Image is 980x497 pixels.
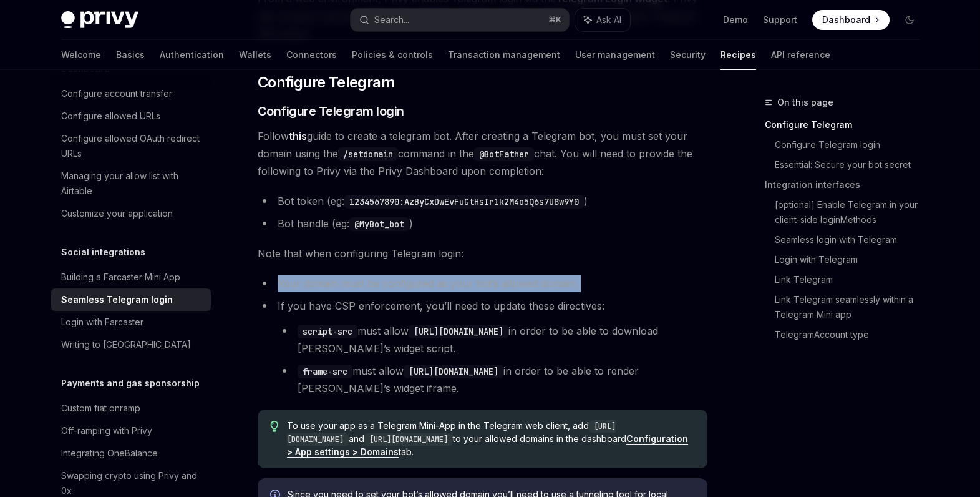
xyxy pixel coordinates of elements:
[775,250,929,270] a: Login with Telegram
[278,322,707,357] li: must allow in order to be able to download [PERSON_NAME]’s widget script.
[822,14,870,26] span: Dashboard
[61,376,200,391] h5: Payments and gas sponsorship
[258,215,707,232] li: Bot handle (eg: )
[51,311,211,333] a: Login with Farcaster
[548,15,561,25] span: ⌘ K
[351,9,569,31] button: Search...⌘K
[61,206,173,221] div: Customize your application
[765,175,929,195] a: Integration interfaces
[258,127,707,180] span: Follow guide to create a telegram bot. After creating a Telegram bot, you must set your domain us...
[61,245,145,260] h5: Social integrations
[61,40,101,70] a: Welcome
[775,290,929,325] a: Link Telegram seamlessly within a Telegram Mini app
[61,11,138,29] img: dark logo
[278,362,707,397] li: must allow in order to be able to render [PERSON_NAME]’s widget iframe.
[61,270,180,285] div: Building a Farcaster Mini App
[51,165,211,202] a: Managing your allow list with Airtable
[289,130,307,143] a: this
[239,40,271,70] a: Wallets
[160,40,224,70] a: Authentication
[448,40,560,70] a: Transaction management
[775,155,929,175] a: Essential: Secure your bot secret
[474,147,534,161] code: @BotFather
[61,315,143,330] div: Login with Farcaster
[258,275,707,292] li: Your domain must be configured as your bot’s allowed domain.
[51,420,211,442] a: Off-ramping with Privy
[270,421,279,432] svg: Tip
[287,420,694,458] span: To use your app as a Telegram Mini-App in the Telegram web client, add and to your allowed domain...
[51,333,211,356] a: Writing to [GEOGRAPHIC_DATA]
[723,14,748,26] a: Demo
[61,446,158,461] div: Integrating OneBalance
[61,86,172,101] div: Configure account transfer
[51,442,211,465] a: Integrating OneBalance
[575,9,630,31] button: Ask AI
[258,72,395,92] span: Configure Telegram
[61,109,160,124] div: Configure allowed URLs
[670,40,706,70] a: Security
[349,217,409,231] code: @MyBot_bot
[777,95,833,110] span: On this page
[51,105,211,127] a: Configure allowed URLs
[775,195,929,230] a: [optional] Enable Telegram in your client-side loginMethods
[763,14,797,26] a: Support
[116,40,145,70] a: Basics
[51,397,211,420] a: Custom fiat onramp
[51,202,211,225] a: Customize your application
[287,420,616,446] code: [URL][DOMAIN_NAME]
[61,423,152,438] div: Off-ramping with Privy
[900,10,919,30] button: Toggle dark mode
[298,365,352,378] code: frame-src
[775,325,929,345] a: TelegramAccount type
[575,40,655,70] a: User management
[765,115,929,135] a: Configure Telegram
[338,147,398,161] code: /setdomain
[61,169,203,199] div: Managing your allow list with Airtable
[51,127,211,165] a: Configure allowed OAuth redirect URLs
[61,292,173,307] div: Seamless Telegram login
[61,131,203,161] div: Configure allowed OAuth redirect URLs
[771,40,830,70] a: API reference
[61,401,140,416] div: Custom fiat onramp
[775,270,929,290] a: Link Telegram
[61,337,191,352] div: Writing to [GEOGRAPHIC_DATA]
[344,195,584,209] code: 1234567890:AzByCxDwEvFuGtHsIr1k2M4o5Q6s7U8w9Y0
[258,245,707,262] span: Note that when configuring Telegram login:
[404,365,503,378] code: [URL][DOMAIN_NAME]
[409,325,508,338] code: [URL][DOMAIN_NAME]
[352,40,433,70] a: Policies & controls
[596,14,621,26] span: Ask AI
[258,192,707,210] li: Bot token (eg: )
[775,135,929,155] a: Configure Telegram login
[720,40,756,70] a: Recipes
[298,325,357,338] code: script-src
[258,297,707,397] li: If you have CSP enforcement, you’ll need to update these directives:
[364,433,453,446] code: [URL][DOMAIN_NAME]
[258,102,404,120] span: Configure Telegram login
[374,12,409,27] div: Search...
[812,10,890,30] a: Dashboard
[51,288,211,311] a: Seamless Telegram login
[775,230,929,250] a: Seamless login with Telegram
[51,266,211,288] a: Building a Farcaster Mini App
[51,82,211,105] a: Configure account transfer
[286,40,337,70] a: Connectors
